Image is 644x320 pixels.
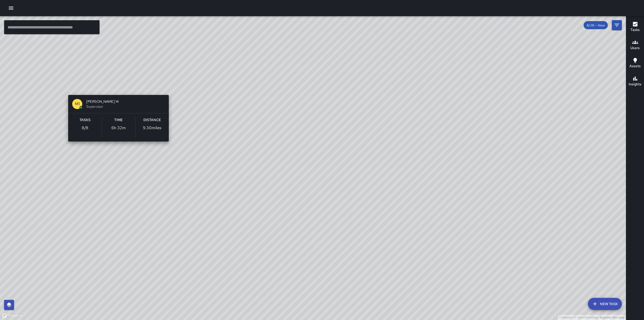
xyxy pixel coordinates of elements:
h6: Tasks [79,117,91,123]
h6: Time [114,117,123,123]
p: 9.30 miles [143,125,161,131]
h6: Distance [143,117,161,123]
h6: Tasks [630,27,640,33]
span: Supervisor [86,104,165,109]
p: 6h 32m [111,125,126,131]
button: Insights [626,73,644,91]
p: M1 [75,101,80,107]
button: Assets [626,54,644,73]
button: Users [626,36,644,54]
p: 8 / 8 [82,125,88,131]
span: [PERSON_NAME] 14 [86,99,165,104]
span: 8/28 — Now [584,23,608,27]
button: Tasks [626,18,644,36]
button: M1[PERSON_NAME] 14SupervisorTasks8/8Time6h 32mDistance9.30miles [68,95,169,141]
button: New Task [588,298,622,310]
button: Filters [612,20,622,30]
h6: Insights [629,82,641,87]
h6: Users [630,45,640,51]
h6: Assets [629,63,641,69]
